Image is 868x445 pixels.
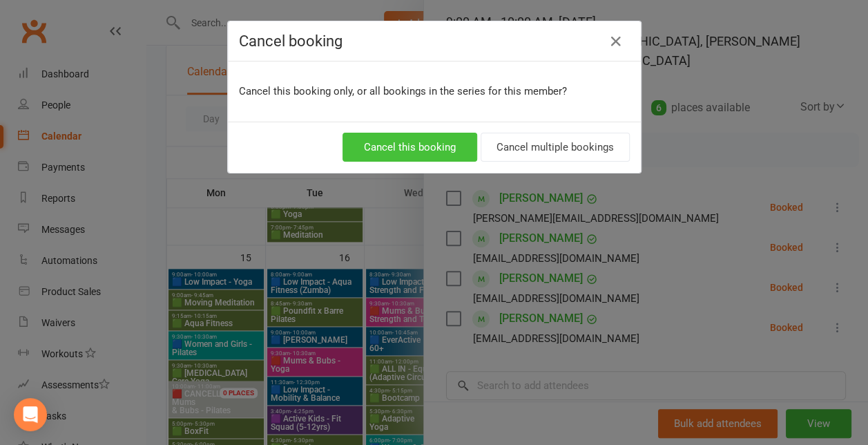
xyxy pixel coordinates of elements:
div: Open Intercom Messenger [14,398,47,431]
button: Cancel this booking [343,133,477,162]
p: Cancel this booking only, or all bookings in the series for this member? [239,83,630,100]
h4: Cancel booking [239,32,630,50]
button: Close [605,30,627,53]
button: Cancel multiple bookings [481,133,630,162]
